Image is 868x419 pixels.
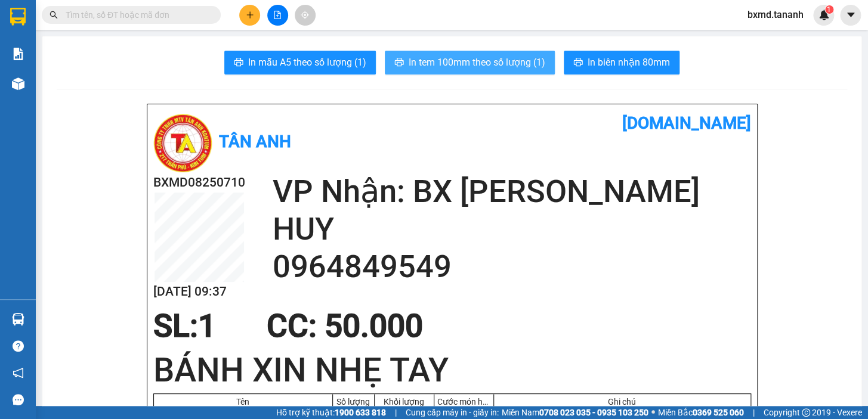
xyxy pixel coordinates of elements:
[818,10,829,20] img: icon-new-feature
[12,313,24,325] img: warehouse-icon
[693,408,744,417] strong: 0369 525 060
[13,367,24,378] span: notification
[651,410,655,415] span: ⚪️
[295,5,316,26] button: aim
[13,394,24,405] span: message
[273,210,751,248] h2: HUY
[153,347,751,393] h1: BÁNH XIN NHẸ TAY
[395,406,397,419] span: |
[336,397,371,406] div: Số lượng
[409,55,545,70] span: In tem 100mm theo số lượng (1)
[153,308,198,344] span: SL:
[273,11,282,19] span: file-add
[260,308,430,344] div: CC : 50.000
[840,5,861,26] button: caret-down
[406,406,499,419] span: Cung cấp máy in - giấy in:
[66,8,206,21] input: Tìm tên, số ĐT hoặc mã đơn
[385,51,555,75] button: printerIn tem 100mm theo số lượng (1)
[301,11,309,19] span: aim
[219,132,291,151] b: Tân Anh
[273,173,751,210] h2: VP Nhận: BX [PERSON_NAME]
[276,406,386,419] span: Hỗ trợ kỹ thuật:
[845,10,856,20] span: caret-down
[497,397,747,406] div: Ghi chú
[827,5,831,14] span: 1
[335,408,386,417] strong: 1900 633 818
[198,308,216,344] span: 1
[153,113,213,173] img: logo.jpg
[753,406,755,419] span: |
[502,406,648,419] span: Miền Nam
[658,406,744,419] span: Miền Bắc
[12,77,24,90] img: warehouse-icon
[564,51,679,75] button: printerIn biên nhận 80mm
[13,340,24,352] span: question-circle
[267,5,288,26] button: file-add
[153,173,245,193] h2: BXMD08250710
[248,55,366,70] span: In mẫu A5 theo số lượng (1)
[394,57,404,69] span: printer
[153,282,245,302] h2: [DATE] 09:37
[539,408,648,417] strong: 0708 023 035 - 0935 103 250
[50,11,58,19] span: search
[234,57,243,69] span: printer
[224,51,376,75] button: printerIn mẫu A5 theo số lượng (1)
[622,113,751,133] b: [DOMAIN_NAME]
[802,408,810,417] span: copyright
[12,48,24,60] img: solution-icon
[378,397,431,406] div: Khối lượng
[437,397,490,406] div: Cước món hàng
[239,5,260,26] button: plus
[825,5,833,14] sup: 1
[10,8,26,26] img: logo-vxr
[157,397,329,406] div: Tên
[738,7,813,22] span: bxmd.tananh
[573,57,583,69] span: printer
[273,248,751,285] h2: 0964849549
[588,55,670,70] span: In biên nhận 80mm
[246,11,254,19] span: plus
